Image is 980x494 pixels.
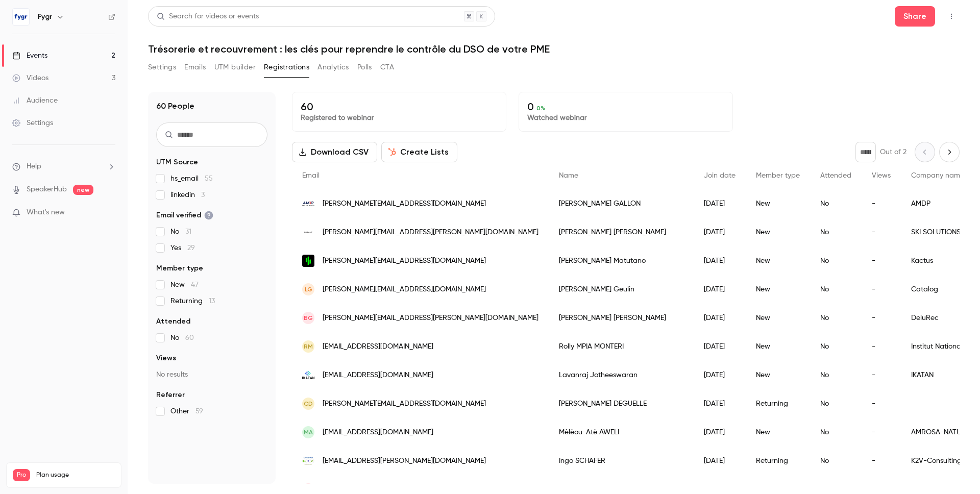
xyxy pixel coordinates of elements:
span: Company name [911,172,964,179]
p: 60 [301,101,498,113]
span: [PERSON_NAME][EMAIL_ADDRESS][PERSON_NAME][DOMAIN_NAME] [323,227,538,238]
span: MA [304,428,313,437]
span: Member type [156,263,203,274]
span: Returning [170,296,215,306]
div: No [810,304,862,332]
div: No [810,218,862,246]
img: Fygr [13,9,29,25]
div: No [810,361,862,389]
div: [DATE] [694,246,746,275]
div: - [862,218,901,246]
div: No [810,275,862,304]
span: UTM Source [156,157,198,167]
span: 31 [185,228,191,235]
div: New [746,275,810,304]
a: SpeakerHub [27,184,67,195]
img: kactus.com [302,255,314,267]
span: Views [872,172,891,179]
div: [DATE] [694,218,746,246]
span: 0 % [536,105,546,112]
div: New [746,418,810,447]
span: CD [304,399,313,408]
span: 13 [209,298,215,305]
button: CTA [380,59,394,76]
span: [PERSON_NAME][EMAIL_ADDRESS][PERSON_NAME][DOMAIN_NAME] [323,313,538,324]
button: Share [895,6,935,27]
h6: Fygr [38,12,52,22]
div: New [746,332,810,361]
div: [DATE] [694,447,746,475]
div: - [862,332,901,361]
div: Audience [12,95,58,106]
img: k2v-consulting.com [302,455,314,467]
button: Create Lists [381,142,457,162]
div: New [746,304,810,332]
li: help-dropdown-opener [12,161,115,172]
span: 47 [191,281,199,288]
span: Plan usage [36,471,115,479]
span: New [170,280,199,290]
span: linkedin [170,190,205,200]
div: New [746,218,810,246]
div: No [810,389,862,418]
span: hs_email [170,174,213,184]
div: [PERSON_NAME] GALLON [549,189,694,218]
p: Out of 2 [880,147,906,157]
div: Rolly MPIA MONTERI [549,332,694,361]
img: koralp.com [302,226,314,238]
div: - [862,361,901,389]
div: New [746,189,810,218]
div: - [862,389,901,418]
div: New [746,361,810,389]
span: Attended [820,172,851,179]
div: [DATE] [694,418,746,447]
div: [PERSON_NAME] Geulin [549,275,694,304]
div: No [810,332,862,361]
div: Returning [746,447,810,475]
span: [EMAIL_ADDRESS][DOMAIN_NAME] [323,427,433,438]
div: Search for videos or events [157,11,259,22]
div: [PERSON_NAME] [PERSON_NAME] [549,218,694,246]
img: amdp.fr [302,197,314,210]
span: Email [302,172,320,179]
button: Polls [357,59,372,76]
span: Member type [756,172,800,179]
div: Lavanraj Jotheeswaran [549,361,694,389]
div: - [862,418,901,447]
button: UTM builder [214,59,256,76]
span: 55 [205,175,213,182]
span: Referrer [156,390,185,400]
span: No [170,227,191,237]
p: No results [156,369,267,380]
div: - [862,246,901,275]
p: 0 [527,101,724,113]
button: Next page [939,142,960,162]
div: - [862,304,901,332]
div: [DATE] [694,389,746,418]
div: New [746,246,810,275]
span: BG [304,313,313,323]
div: [PERSON_NAME] [PERSON_NAME] [549,304,694,332]
div: No [810,418,862,447]
div: - [862,275,901,304]
h1: Trésorerie et recouvrement : les clés pour reprendre le contrôle du DSO de votre PME [148,43,960,55]
span: Attended [156,316,190,327]
div: Ingo SCHAFER [549,447,694,475]
div: [DATE] [694,332,746,361]
span: [EMAIL_ADDRESS][DOMAIN_NAME] [323,341,433,352]
span: Help [27,161,41,172]
button: Download CSV [292,142,377,162]
span: 3 [201,191,205,199]
div: [DATE] [694,361,746,389]
section: facet-groups [156,157,267,416]
button: Emails [184,59,206,76]
span: What's new [27,207,65,218]
span: Yes [170,243,195,253]
span: 59 [195,408,203,415]
span: [PERSON_NAME][EMAIL_ADDRESS][DOMAIN_NAME] [323,199,486,209]
span: Email verified [156,210,213,220]
span: [PERSON_NAME][EMAIL_ADDRESS][DOMAIN_NAME] [323,284,486,295]
div: - [862,189,901,218]
div: Videos [12,73,48,83]
span: Other [170,406,203,416]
